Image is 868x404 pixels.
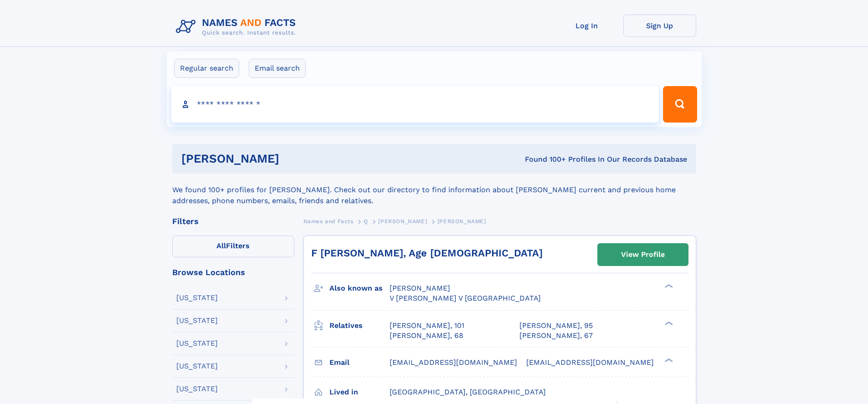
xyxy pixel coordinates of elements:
[172,235,294,257] label: Filters
[249,59,306,78] label: Email search
[171,86,659,123] input: search input
[216,241,226,250] span: All
[172,15,303,39] img: Logo Names and Facts
[378,218,427,225] span: [PERSON_NAME]
[172,217,294,225] div: Filters
[176,317,218,324] div: [US_STATE]
[550,15,623,37] a: Log In
[174,59,239,78] label: Regular search
[390,294,541,302] span: V [PERSON_NAME] V [GEOGRAPHIC_DATA]
[437,218,486,225] span: [PERSON_NAME]
[390,388,546,396] span: [GEOGRAPHIC_DATA], [GEOGRAPHIC_DATA]
[329,384,390,400] h3: Lived in
[402,154,687,164] div: Found 100+ Profiles In Our Records Database
[663,357,673,363] div: ❯
[623,15,696,37] a: Sign Up
[176,340,218,347] div: [US_STATE]
[598,244,688,266] a: View Profile
[390,358,517,367] span: [EMAIL_ADDRESS][DOMAIN_NAME]
[390,321,464,331] a: [PERSON_NAME], 101
[329,318,390,333] h3: Relatives
[364,218,368,225] span: Q
[621,244,665,265] div: View Profile
[172,174,696,206] div: We found 100+ profiles for [PERSON_NAME]. Check out our directory to find information about [PERS...
[329,281,390,296] h3: Also known as
[364,215,368,227] a: Q
[663,86,697,123] button: Search Button
[378,215,427,227] a: [PERSON_NAME]
[390,331,463,341] a: [PERSON_NAME], 68
[519,321,593,331] a: [PERSON_NAME], 95
[172,268,294,276] div: Browse Locations
[303,215,354,227] a: Names and Facts
[663,320,673,326] div: ❯
[176,385,218,393] div: [US_STATE]
[311,247,543,259] a: F [PERSON_NAME], Age [DEMOGRAPHIC_DATA]
[181,153,402,164] h1: [PERSON_NAME]
[663,283,673,289] div: ❯
[390,284,450,292] span: [PERSON_NAME]
[519,331,593,341] a: [PERSON_NAME], 67
[176,294,218,302] div: [US_STATE]
[329,355,390,370] h3: Email
[176,363,218,370] div: [US_STATE]
[526,358,654,367] span: [EMAIL_ADDRESS][DOMAIN_NAME]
